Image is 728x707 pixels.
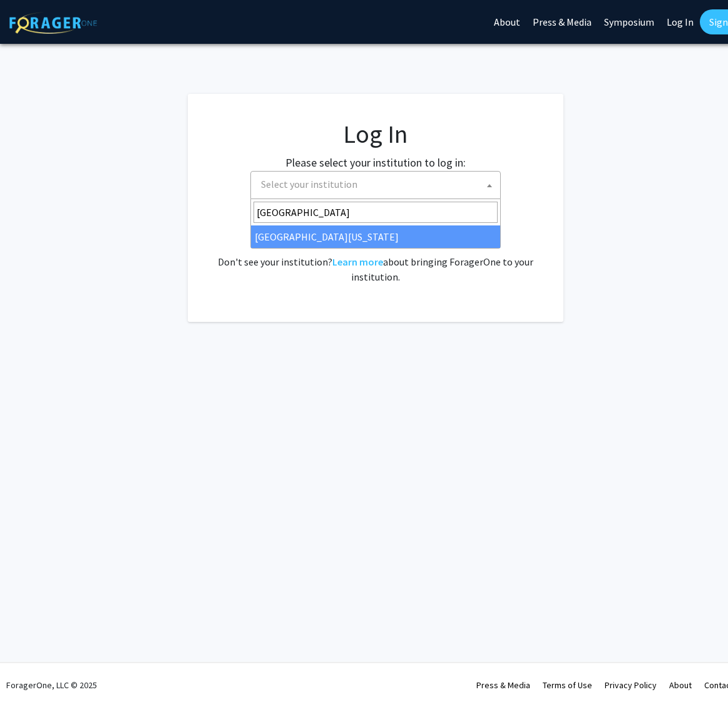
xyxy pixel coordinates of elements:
[332,255,383,268] a: Learn more about bringing ForagerOne to your institution
[254,202,498,223] input: Search
[476,679,530,691] a: Press & Media
[285,154,466,171] label: Please select your institution to log in:
[261,178,357,190] span: Select your institution
[6,663,97,707] div: ForagerOne, LLC © 2025
[213,119,538,149] h1: Log In
[256,172,500,197] span: Select your institution
[543,679,592,691] a: Terms of Use
[251,225,500,248] li: [GEOGRAPHIC_DATA][US_STATE]
[669,679,692,691] a: About
[213,224,538,284] div: No account? . Don't see your institution? about bringing ForagerOne to your institution.
[9,12,97,34] img: ForagerOne Logo
[250,171,501,199] span: Select your institution
[9,651,53,698] iframe: Chat
[605,679,657,691] a: Privacy Policy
